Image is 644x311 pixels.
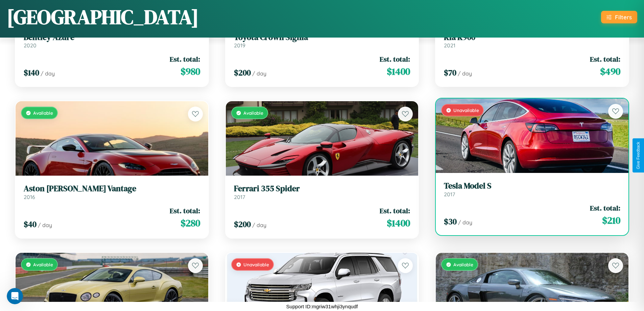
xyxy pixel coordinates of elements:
[444,67,456,78] span: $ 70
[41,70,55,77] span: / day
[234,194,245,200] span: 2017
[234,184,410,200] a: Ferrari 355 Spider2017
[38,222,52,228] span: / day
[243,110,263,116] span: Available
[24,184,200,200] a: Aston [PERSON_NAME] Vantage2016
[590,54,620,64] span: Est. total:
[7,3,199,31] h1: [GEOGRAPHIC_DATA]
[444,181,620,191] h3: Tesla Model S
[444,32,620,49] a: Kia K9002021
[24,42,37,49] span: 2020
[590,203,620,213] span: Est. total:
[636,142,641,169] div: Give Feedback
[24,184,200,194] h3: Aston [PERSON_NAME] Vantage
[387,65,410,78] span: $ 1400
[387,216,410,230] span: $ 1400
[24,194,35,200] span: 2016
[234,42,245,49] span: 2019
[33,262,53,267] span: Available
[453,107,479,113] span: Unavailable
[458,70,472,77] span: / day
[252,222,266,228] span: / day
[170,54,200,64] span: Est. total:
[33,110,53,116] span: Available
[24,67,39,78] span: $ 140
[234,67,251,78] span: $ 200
[286,302,358,311] p: Support ID: mgriw31whji3ynqudf
[24,219,37,230] span: $ 40
[453,262,473,267] span: Available
[444,191,455,198] span: 2017
[615,14,632,21] div: Filters
[600,65,620,78] span: $ 490
[7,288,23,304] iframe: Intercom live chat
[181,65,200,78] span: $ 980
[458,219,472,226] span: / day
[444,42,455,49] span: 2021
[24,32,200,49] a: Bentley Azure2020
[444,181,620,198] a: Tesla Model S2017
[234,219,251,230] span: $ 200
[234,32,410,49] a: Toyota Crown Signia2019
[380,206,410,216] span: Est. total:
[380,54,410,64] span: Est. total:
[234,184,410,194] h3: Ferrari 355 Spider
[444,216,457,227] span: $ 30
[170,206,200,216] span: Est. total:
[243,262,269,267] span: Unavailable
[181,216,200,230] span: $ 280
[252,70,266,77] span: / day
[601,11,637,23] button: Filters
[602,214,620,227] span: $ 210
